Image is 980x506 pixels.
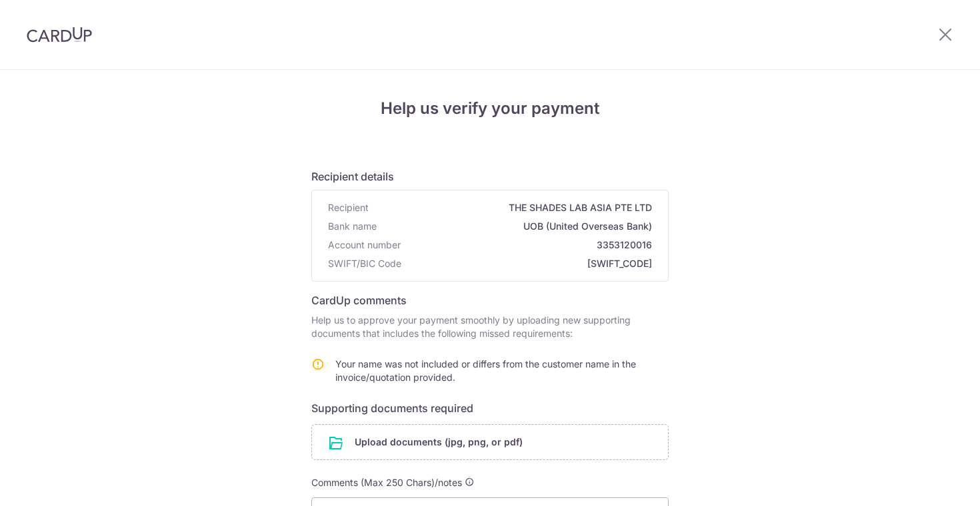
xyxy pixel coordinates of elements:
h6: CardUp comments [311,292,669,308]
span: Your name was not included or differs from the customer name in the invoice/quotation provided. [335,358,636,383]
span: Account number [328,238,401,252]
span: SWIFT/BIC Code [328,257,401,270]
h6: Supporting documents required [311,400,669,416]
span: THE SHADES LAB ASIA PTE LTD [374,201,652,214]
img: CardUp [27,27,92,43]
span: Bank name [328,220,377,233]
div: Upload documents (jpg, png, or pdf) [311,424,669,460]
span: 3353120016 [406,238,652,252]
span: [SWIFT_CODE] [407,257,652,270]
span: Comments (Max 250 Chars)/notes [311,477,462,488]
h4: Help us verify your payment [311,97,669,121]
h6: Recipient details [311,168,669,184]
span: UOB (United Overseas Bank) [382,220,652,233]
p: Help us to approve your payment smoothly by uploading new supporting documents that includes the ... [311,314,669,340]
span: Recipient [328,201,369,214]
